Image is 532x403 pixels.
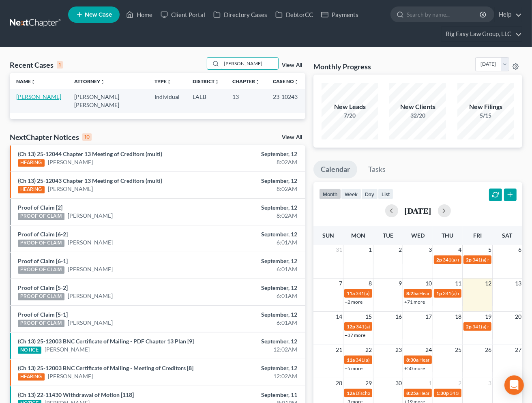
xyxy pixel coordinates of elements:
[322,111,378,120] div: 7/20
[186,89,226,112] td: LAEB
[313,62,371,71] h3: Monthly Progress
[48,372,93,380] a: [PERSON_NAME]
[443,257,521,263] span: 341(a) meeting for [PERSON_NAME]
[484,345,492,355] span: 26
[405,206,431,215] h2: [DATE]
[18,284,68,291] a: Proof of Claim [5-2]
[18,159,45,167] div: HEARING
[148,89,186,112] td: Individual
[368,245,373,255] span: 1
[411,232,425,239] span: Wed
[18,186,45,193] div: HEARING
[210,311,297,319] div: September, 12
[18,293,64,300] div: PROOF OF CLAIM
[454,312,462,322] span: 18
[232,78,260,84] a: Chapterunfold_more
[255,79,260,84] i: unfold_more
[398,245,403,255] span: 2
[335,378,343,388] span: 28
[356,290,434,296] span: 341(a) meeting for [PERSON_NAME]
[442,27,522,41] a: Big Easy Law Group, LLC
[443,290,521,296] span: 341(a) meeting for [PERSON_NAME]
[454,345,462,355] span: 25
[18,257,68,264] a: Proof of Claim [6-1]
[351,232,365,239] span: Mon
[335,312,343,322] span: 14
[361,189,378,199] button: day
[398,279,403,288] span: 9
[395,378,403,388] span: 30
[294,79,299,84] i: unfold_more
[361,161,393,178] a: Tasks
[466,324,472,330] span: 2p
[57,61,63,69] div: 1
[18,150,162,157] a: (Ch 13) 25-12044 Chapter 13 Meeting of Creditors (multi)
[335,245,343,255] span: 31
[68,265,113,273] a: [PERSON_NAME]
[317,7,363,22] a: Payments
[18,391,134,398] a: (Ch 13) 22-11430 Withdrawal of Motion [118]
[16,78,36,84] a: Nameunfold_more
[210,364,297,372] div: September, 12
[167,79,172,84] i: unfold_more
[266,89,305,112] td: 23-10243
[365,378,373,388] span: 29
[338,279,343,288] span: 7
[68,319,113,327] a: [PERSON_NAME]
[210,185,297,193] div: 8:02AM
[210,204,297,212] div: September, 12
[442,232,454,239] span: Thu
[68,212,113,220] a: [PERSON_NAME]
[404,299,425,305] a: +71 more
[68,238,113,247] a: [PERSON_NAME]
[210,265,297,273] div: 6:01AM
[82,133,92,141] div: 10
[18,338,194,345] a: (Ch 13) 25-12003 BNC Certificate of Mailing - PDF Chapter 13 Plan [9]
[322,102,378,111] div: New Leads
[395,312,403,322] span: 16
[18,373,45,381] div: HEARING
[345,332,365,338] a: +37 more
[271,7,317,22] a: DebtorCC
[406,390,418,396] span: 8:25a
[466,257,472,263] span: 2p
[335,345,343,355] span: 21
[100,79,105,84] i: unfold_more
[210,238,297,247] div: 6:01AM
[210,212,297,220] div: 8:02AM
[356,390,434,396] span: Discharge Date for [PERSON_NAME]
[428,378,433,388] span: 1
[514,312,522,322] span: 20
[345,299,363,305] a: +2 more
[273,78,299,84] a: Case Nounfold_more
[122,7,157,22] a: Home
[68,292,113,300] a: [PERSON_NAME]
[347,324,355,330] span: 12p
[210,284,297,292] div: September, 12
[406,357,418,363] span: 8:30a
[347,290,355,296] span: 11a
[18,364,193,371] a: (Ch 13) 25-12003 BNC Certificate of Mailing - Meeting of Creditors [8]
[395,345,403,355] span: 23
[45,345,90,354] a: [PERSON_NAME]
[495,7,522,22] a: Help
[210,345,297,354] div: 12:02AM
[365,345,373,355] span: 22
[457,111,514,120] div: 5/15
[345,365,363,371] a: +5 more
[425,312,433,322] span: 17
[425,279,433,288] span: 10
[425,345,433,355] span: 24
[85,12,112,18] span: New Case
[368,279,373,288] span: 8
[210,257,297,265] div: September, 12
[347,390,355,396] span: 12a
[457,102,514,111] div: New Filings
[484,279,492,288] span: 12
[282,135,302,140] a: View All
[18,231,68,238] a: Proof of Claim [6-2]
[18,320,64,327] div: PROOF OF CLAIM
[484,312,492,322] span: 19
[341,189,361,199] button: week
[450,390,528,396] span: 341(a) meeting for [PERSON_NAME]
